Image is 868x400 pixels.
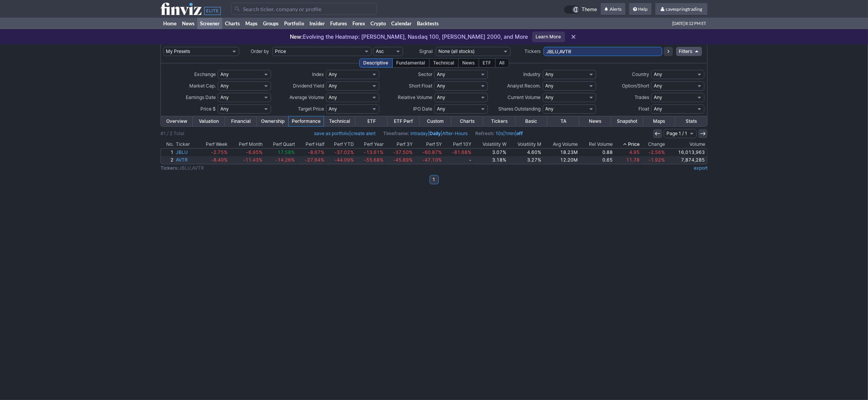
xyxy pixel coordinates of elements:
[160,164,575,172] td: JBLU,AVTR
[473,156,508,164] a: 3.18%
[532,31,565,42] a: Learn More
[629,149,640,155] span: 4.95
[289,116,324,126] a: Performance
[335,157,354,163] span: -44.09%
[200,106,216,112] span: Price $
[443,140,473,148] th: Perf 10Y
[508,94,541,100] span: Current Volume
[355,116,387,126] a: ETF
[666,140,708,148] th: Volume
[433,175,435,184] b: 1
[614,140,641,148] th: Price
[290,33,528,41] p: Evolving the Heatmap: [PERSON_NAME], Nasdaq 100, [PERSON_NAME] 2000, and More
[632,71,649,77] span: Country
[420,116,451,126] a: Custom
[582,5,597,14] span: Theme
[451,116,483,126] a: Charts
[638,106,649,112] span: Float
[314,131,350,136] a: save as portfolio
[418,71,432,77] span: Sector
[175,149,197,156] a: JBLU
[307,18,327,29] a: Insider
[335,149,354,155] span: -37.02%
[298,106,324,112] span: Target Price
[289,94,324,100] span: Average Volume
[260,18,281,29] a: Groups
[385,140,414,148] th: Perf 3Y
[508,140,542,148] th: Volatility M
[508,149,542,156] a: 4.60%
[675,116,707,126] a: Stats
[452,149,471,155] span: -81.68%
[276,157,295,163] span: -14.26%
[324,116,355,126] a: Technical
[251,48,269,54] span: Order by
[423,149,442,155] span: -60.87%
[547,116,579,126] a: TA
[293,83,324,89] span: Dividend Yield
[264,156,296,164] a: -14.26%
[473,149,508,156] a: 3.07%
[364,157,384,163] span: -55.68%
[635,94,649,100] span: Trades
[326,156,355,164] a: -44.09%
[385,149,414,156] a: -37.50%
[312,71,324,77] span: Index
[508,83,541,89] span: Analyst Recom.
[579,140,614,148] th: Rel Volume
[160,140,175,148] th: No.
[414,149,443,156] a: -60.87%
[655,3,708,15] a: cavespringtrading
[579,156,614,164] a: 0.65
[564,5,597,14] a: Theme
[389,18,414,29] a: Calendar
[231,3,377,15] input: Search
[641,140,666,148] th: Change
[443,156,473,164] a: -
[222,18,243,29] a: Charts
[385,156,414,164] a: -45.89%
[649,149,665,155] span: -2.56%
[175,156,197,164] a: AVTR
[414,18,441,29] a: Backtests
[175,140,197,148] th: Ticker
[186,94,216,100] span: Earnings Date
[160,18,179,29] a: Home
[225,116,257,126] a: Financial
[179,18,197,29] a: News
[355,156,385,164] a: -55.68%
[355,149,385,156] a: -13.61%
[483,116,515,126] a: Tickers
[524,71,541,77] span: Industry
[495,58,509,68] div: All
[476,130,523,137] span: | |
[290,33,303,40] span: New:
[278,149,295,155] span: 17.58%
[473,140,508,148] th: Volatility W
[458,58,479,68] div: News
[264,149,296,156] a: 17.58%
[601,3,625,15] a: Alerts
[197,18,222,29] a: Screener
[479,58,496,68] div: ETF
[305,157,324,163] span: -27.64%
[666,6,702,12] span: cavespringtrading
[296,140,326,148] th: Perf Half
[423,157,442,163] span: -47.10%
[611,116,643,126] a: Snapshot
[314,130,376,137] span: |
[411,131,428,136] a: Intraday
[622,83,649,89] span: Option/Short
[197,156,229,164] a: -8.40%
[197,140,229,148] th: Perf Week
[194,71,216,77] span: Exchange
[542,149,579,156] a: 18.23M
[351,131,376,136] a: create alert
[384,131,410,136] b: Timeframe:
[542,140,579,148] th: Avg Volume
[430,175,439,184] a: 1
[398,94,432,100] span: Relative Volume
[326,149,355,156] a: -37.02%
[384,130,468,137] span: | |
[326,140,355,148] th: Perf YTD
